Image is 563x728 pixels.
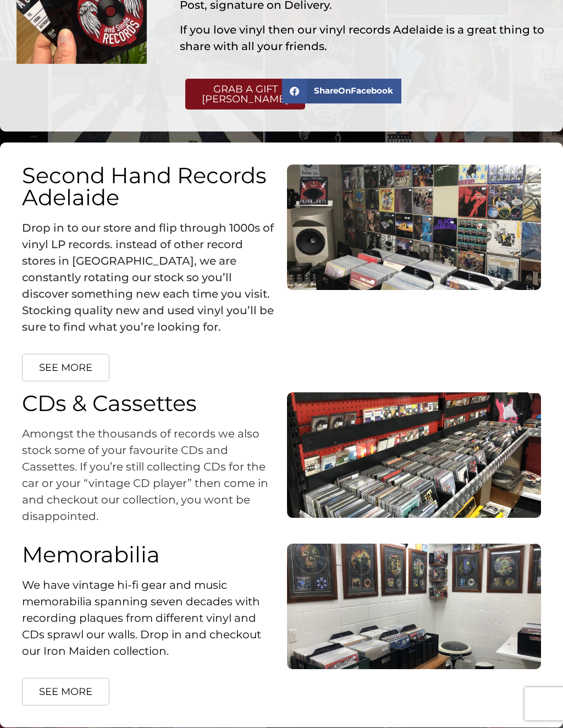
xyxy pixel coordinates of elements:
[287,392,541,518] img: CD and Cassettes
[180,21,547,54] p: If you love vinyl then our vinyl records Adelaide is a great thing to share with all your friends.
[22,221,274,333] span: Drop in to our store and flip through 1000s of vinyl LP records. instead of other record stores i...
[22,165,276,209] h2: Second Hand Records Adelaide
[22,392,276,414] h2: CDs & Cassettes
[22,427,268,523] span: Amongst the thousands of records we also stock some of your favourite CDs and Cassettes. If you’r...
[185,79,305,110] a: grab a gift [PERSON_NAME]
[287,544,541,669] img: Music Memorabilia
[202,84,289,104] span: grab a gift [PERSON_NAME]
[39,687,92,697] span: SEE MORE
[22,678,109,705] a: SEE MORE
[39,363,92,373] span: SEE MORE
[22,544,276,566] h2: Memorabilia
[22,578,261,658] span: We have vintage hi-fi gear and music memorabilia spanning seven decades with recording plaques fr...
[282,79,402,103] div: Share on facebook
[22,354,109,381] a: SEE MORE
[314,85,393,97] span: ShareOnFacebook
[287,165,541,290] img: vinyl home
